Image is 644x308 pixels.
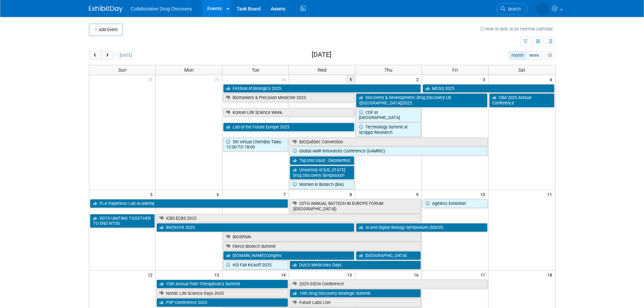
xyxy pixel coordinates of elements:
span: Thu [384,67,392,73]
span: Tue [252,67,259,73]
a: Lab of the Future Europe 2025 [223,123,355,132]
span: Sun [118,67,126,73]
a: Discovery & Development/ Drug Discovery US ([GEOGRAPHIC_DATA])2025 [356,93,487,107]
span: 11 [547,190,555,198]
a: AI and Digital Biology Symposium (ISSCR) [356,223,487,232]
span: 30 [280,75,289,84]
span: 14 [280,270,289,279]
button: myCustomButton [545,51,555,60]
a: PSP Conference 2025 [157,298,288,307]
a: H2i Fall Kickoff 2025 [223,261,288,269]
span: Sat [518,67,525,73]
a: BIOQuébec Convention [290,138,488,146]
a: Tap into Vault - Oktoberfest [290,156,355,165]
span: 7 [283,190,289,198]
a: CBA 2025 Annual Conference [489,93,554,107]
span: 1 [346,75,355,84]
button: Add Event [89,24,123,36]
button: [DATE] [117,51,135,60]
a: 25TH ANNUAL BIOTECH IN EUROPE FORUM ([GEOGRAPHIC_DATA]) [290,199,421,213]
a: Global AMR Innovators Conference (GAMRIC) [290,147,488,156]
span: 13 [214,270,222,279]
span: 17 [480,270,488,279]
span: 18 [547,270,555,279]
span: 15 [347,270,355,279]
span: Collaborative Drug Discovery [131,6,192,11]
a: Ageless Evolution [423,199,487,208]
button: week [526,51,542,60]
h2: [DATE] [312,51,331,58]
span: 16 [413,270,422,279]
img: Salima Ismayilova [536,2,549,15]
a: Biomarkers & Precision Medicine 2025 [223,93,355,102]
a: ICBS ECBS 2025 [157,214,421,223]
span: 28 [147,75,156,84]
a: Dutch Medicines Days [290,261,421,269]
span: Search [505,6,521,11]
i: Personalize Calendar [548,53,552,58]
img: ExhibitDay [89,6,123,13]
span: Fri [452,67,458,73]
a: CDF at [GEOGRAPHIC_DATA] [356,108,421,122]
span: 4 [549,75,555,84]
span: 8 [349,190,355,198]
span: 10 [480,190,488,198]
a: Nordic Life Science Days 2025 [157,289,288,298]
a: 19th Drug Discovery Strategic Summit [290,289,421,298]
a: 19th Annual Pain Therapeutics Summit [157,280,288,288]
a: BIOSPAIN [223,233,421,241]
a: [GEOGRAPHIC_DATA] [356,251,421,260]
span: Wed [317,67,327,73]
a: [DOMAIN_NAME] Congres [223,251,355,260]
a: Korean Life Science Week. [223,108,355,117]
button: month [508,51,526,60]
span: 5 [149,190,156,198]
span: 12 [147,270,156,279]
span: 29 [214,75,222,84]
button: prev [89,51,101,60]
a: Future Labs Live [290,298,421,307]
span: Mon [184,67,194,73]
a: 2025 GSCN Conference [290,280,488,288]
a: MCGS 2025 [423,84,554,93]
a: University of [US_STATE] Drug Discovery Symposium [290,166,355,180]
a: PLA Paperless Lab Academy [90,199,288,208]
span: 9 [415,190,422,198]
span: 6 [216,190,222,198]
a: DDTD UNITING TOGETHER TO END NTDS [90,214,155,228]
button: next [101,51,114,60]
a: 5th Virtual ChemBio Talks - 12:00 TO 18:00 [223,138,288,151]
a: Festival of Biologics 2025 [223,84,421,93]
a: Technology Summit at Scripps Research [356,123,421,137]
a: BioTechX 2025 [157,223,355,232]
a: Women in Biotech (BIA) [290,180,355,189]
span: 3 [482,75,488,84]
a: Fierce Biotech Summit [223,242,421,251]
span: 2 [415,75,422,84]
a: Search [496,3,527,15]
a: How to sync to an external calendar... [480,26,555,31]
